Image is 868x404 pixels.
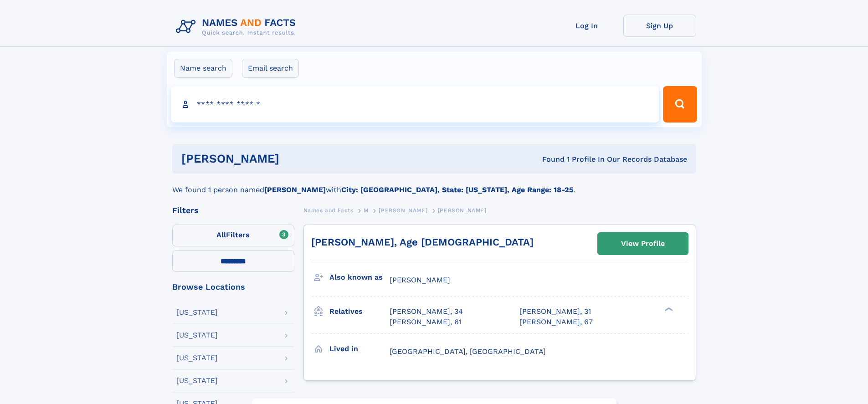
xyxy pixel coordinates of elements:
[311,236,534,248] a: [PERSON_NAME], Age [DEMOGRAPHIC_DATA]
[172,225,294,246] label: Filters
[181,153,411,164] h1: [PERSON_NAME]
[379,207,427,214] span: [PERSON_NAME]
[172,15,303,39] img: Logo Names and Facts
[390,317,462,327] a: [PERSON_NAME], 61
[663,307,673,312] div: ❯
[390,307,463,317] a: [PERSON_NAME], 34
[598,233,688,255] a: View Profile
[438,207,487,214] span: [PERSON_NAME]
[341,185,573,194] b: City: [GEOGRAPHIC_DATA], State: [US_STATE], Age Range: 18-25
[174,59,232,78] label: Name search
[176,377,218,384] div: [US_STATE]
[172,206,294,215] div: Filters
[364,207,369,214] span: M
[329,304,390,319] h3: Relatives
[176,332,218,339] div: [US_STATE]
[171,86,659,123] input: search input
[663,86,697,123] button: Search Button
[172,174,696,195] div: We found 1 person named with .
[411,154,687,164] div: Found 1 Profile In Our Records Database
[390,347,546,356] span: [GEOGRAPHIC_DATA], [GEOGRAPHIC_DATA]
[303,205,354,216] a: Names and Facts
[390,276,450,284] span: [PERSON_NAME]
[176,309,218,316] div: [US_STATE]
[519,317,593,327] a: [PERSON_NAME], 67
[329,270,390,285] h3: Also known as
[519,307,591,317] a: [PERSON_NAME], 31
[176,354,218,362] div: [US_STATE]
[172,283,294,291] div: Browse Locations
[623,15,696,37] a: Sign Up
[264,185,326,194] b: [PERSON_NAME]
[329,341,390,357] h3: Lived in
[621,233,665,254] div: View Profile
[550,15,623,37] a: Log In
[216,230,226,239] span: All
[242,59,299,78] label: Email search
[379,205,427,216] a: [PERSON_NAME]
[364,205,369,216] a: M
